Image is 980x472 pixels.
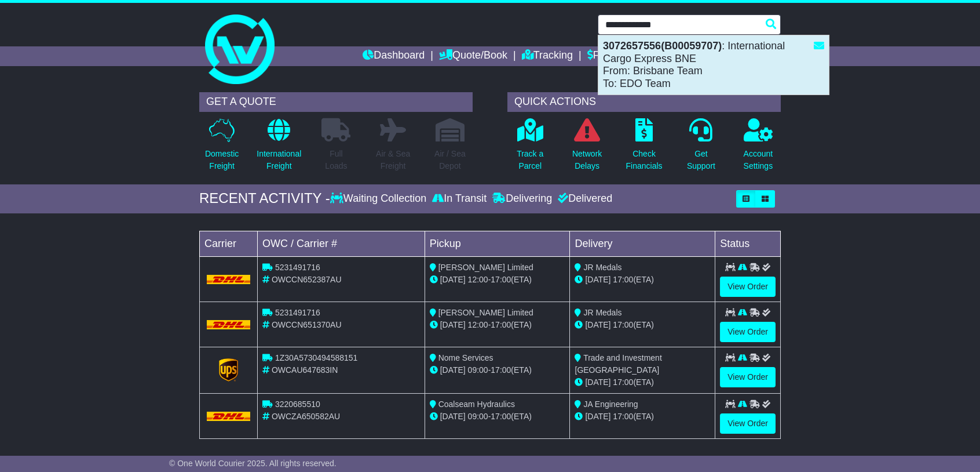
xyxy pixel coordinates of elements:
[256,118,302,179] a: InternationalFreight
[572,118,602,179] a: NetworkDelays
[720,322,776,342] a: View Order
[429,193,489,205] div: In Transit
[555,193,612,205] div: Delivered
[199,92,473,112] div: GET A QUOTE
[440,320,466,329] span: [DATE]
[686,118,716,179] a: GetSupport
[585,377,610,387] span: [DATE]
[330,193,429,205] div: Waiting Collection
[272,275,342,284] span: OWCCN652387AU
[272,412,340,421] span: OWCZA650582AU
[522,46,573,66] a: Tracking
[507,92,781,112] div: QUICK ACTIONS
[575,353,661,375] span: Trade and Investment [GEOGRAPHIC_DATA]
[575,411,710,423] div: (ETA)
[743,118,774,179] a: AccountSettings
[205,148,239,172] p: Domestic Freight
[204,118,239,179] a: DomesticFreight
[585,412,610,421] span: [DATE]
[438,353,493,362] span: Nome Services
[439,46,507,66] a: Quote/Book
[258,231,425,256] td: OWC / Carrier #
[598,35,829,95] div: : International Cargo Express BNE From: Brisbane Team To: EDO Team
[272,365,338,375] span: OWCAU647683IN
[438,263,533,272] span: [PERSON_NAME] Limited
[603,40,722,52] strong: 3072657556(B00059707)
[613,377,633,387] span: 17:00
[275,308,320,317] span: 5231491716
[583,400,638,409] span: JA Engineering
[491,275,511,284] span: 17:00
[585,275,610,284] span: [DATE]
[744,148,773,172] p: Account Settings
[207,275,250,284] img: DHL.png
[583,263,621,272] span: JR Medals
[207,320,250,329] img: DHL.png
[272,320,342,329] span: OWCCN651370AU
[575,274,710,286] div: (ETA)
[491,412,511,421] span: 17:00
[575,376,710,389] div: (ETA)
[468,365,488,375] span: 09:00
[720,413,776,434] a: View Order
[440,365,466,375] span: [DATE]
[199,190,330,207] div: RECENT ACTIVITY -
[613,412,633,421] span: 17:00
[491,320,511,329] span: 17:00
[715,231,781,256] td: Status
[275,353,357,362] span: 1Z30A5730494588151
[468,275,488,284] span: 12:00
[425,231,570,256] td: Pickup
[687,148,715,172] p: Get Support
[438,308,533,317] span: [PERSON_NAME] Limited
[626,148,663,172] p: Check Financials
[491,365,511,375] span: 17:00
[321,148,350,172] p: Full Loads
[583,308,621,317] span: JR Medals
[626,118,663,179] a: CheckFinancials
[169,459,337,468] span: © One World Courier 2025. All rights reserved.
[587,46,640,66] a: Financials
[489,193,555,205] div: Delivering
[430,364,565,376] div: - (ETA)
[376,148,410,172] p: Air & Sea Freight
[257,148,301,172] p: International Freight
[468,412,488,421] span: 09:00
[720,277,776,297] a: View Order
[468,320,488,329] span: 12:00
[575,319,710,331] div: (ETA)
[613,320,633,329] span: 17:00
[207,412,250,421] img: DHL.png
[430,274,565,286] div: - (ETA)
[440,412,466,421] span: [DATE]
[430,319,565,331] div: - (ETA)
[516,118,544,179] a: Track aParcel
[219,358,239,382] img: GetCarrierServiceLogo
[275,263,320,272] span: 5231491716
[438,400,515,409] span: Coalseam Hydraulics
[585,320,610,329] span: [DATE]
[517,148,543,172] p: Track a Parcel
[720,367,776,387] a: View Order
[363,46,425,66] a: Dashboard
[440,275,466,284] span: [DATE]
[570,231,715,256] td: Delivery
[434,148,466,172] p: Air / Sea Depot
[430,411,565,423] div: - (ETA)
[275,400,320,409] span: 3220685510
[200,231,258,256] td: Carrier
[613,275,633,284] span: 17:00
[572,148,602,172] p: Network Delays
